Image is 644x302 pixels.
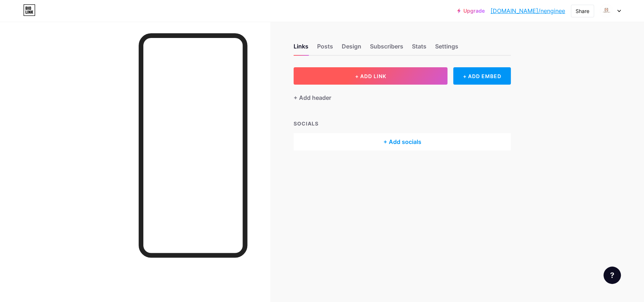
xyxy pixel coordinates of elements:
[342,42,361,55] div: Design
[435,42,458,55] div: Settings
[370,42,403,55] div: Subscribers
[294,42,308,55] div: Links
[491,7,565,15] a: [DOMAIN_NAME]/nenginee
[294,133,511,150] div: + Add socials
[412,42,426,55] div: Stats
[294,93,331,102] div: + Add header
[576,7,589,15] div: Share
[453,67,511,85] div: + ADD EMBED
[457,8,485,14] a: Upgrade
[294,120,511,127] div: SOCIALS
[599,4,613,18] img: nEngineering Firms
[294,67,447,85] button: + ADD LINK
[355,73,386,79] span: + ADD LINK
[317,42,333,55] div: Posts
